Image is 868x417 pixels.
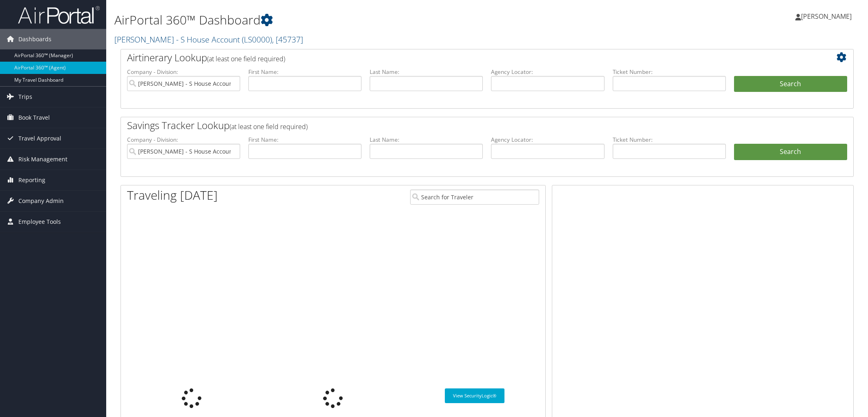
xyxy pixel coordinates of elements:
input: search accounts [127,144,240,159]
span: [PERSON_NAME] [801,12,852,21]
span: , [ 45737 ] [272,34,303,45]
label: Last Name: [370,68,483,76]
input: Search for Traveler [410,190,539,205]
span: Company Admin [18,191,64,211]
span: Travel Approval [18,128,61,149]
label: Last Name: [370,136,483,144]
a: [PERSON_NAME] - S House Account [114,34,303,45]
label: Agency Locator: [491,68,604,76]
span: Trips [18,87,32,107]
label: Company - Division: [127,68,240,76]
a: Search [734,144,847,160]
label: Ticket Number: [613,68,726,76]
span: Reporting [18,170,45,190]
a: View SecurityLogic® [445,388,504,403]
label: Ticket Number: [613,136,726,144]
button: Search [734,76,847,92]
span: Risk Management [18,149,67,169]
span: Dashboards [18,29,51,49]
a: [PERSON_NAME] [795,4,860,29]
label: First Name: [248,68,361,76]
span: Book Travel [18,107,50,128]
h2: Airtinerary Lookup [127,51,786,65]
span: (at least one field required) [230,122,308,131]
h1: AirPortal 360™ Dashboard [114,11,611,29]
label: First Name: [248,136,361,144]
label: Company - Division: [127,136,240,144]
h1: Traveling [DATE] [127,187,218,204]
span: Employee Tools [18,212,61,232]
span: ( LS0000 ) [242,34,272,45]
label: Agency Locator: [491,136,604,144]
span: (at least one field required) [207,54,285,63]
img: airportal-logo.png [18,5,100,25]
h2: Savings Tracker Lookup [127,118,786,132]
